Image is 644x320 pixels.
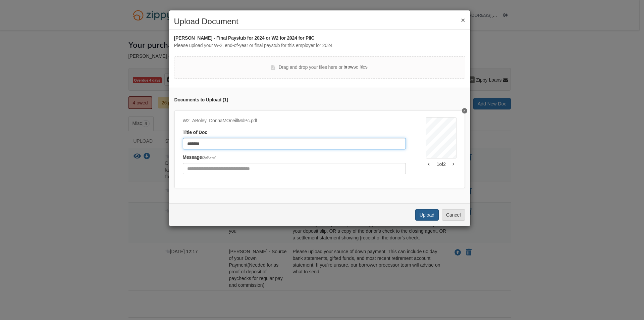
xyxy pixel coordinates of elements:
[271,63,367,72] div: Drag and drop your files here or
[461,16,465,24] button: ×
[174,17,465,26] h2: Upload Document
[183,138,406,149] input: Document Title
[183,117,406,125] div: W2_ABoley_DonnaMOneillMdPc.pdf
[183,154,216,161] label: Message
[415,209,439,221] button: Upload
[462,108,467,113] button: Delete PIIC w2
[174,96,465,104] div: Documents to Upload ( 1 )
[174,42,465,49] div: Please upload your W-2, end-of-year or final paystub for this employer for 2024
[426,161,456,168] div: 1 of 2
[183,129,207,136] label: Title of Doc
[442,209,465,221] button: Cancel
[202,155,215,159] span: Optional
[343,63,367,71] label: browse files
[174,35,465,42] div: [PERSON_NAME] - Final Paystub for 2024 or W2 for 2024 for PIIC
[183,163,406,174] input: Include any comments on this document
